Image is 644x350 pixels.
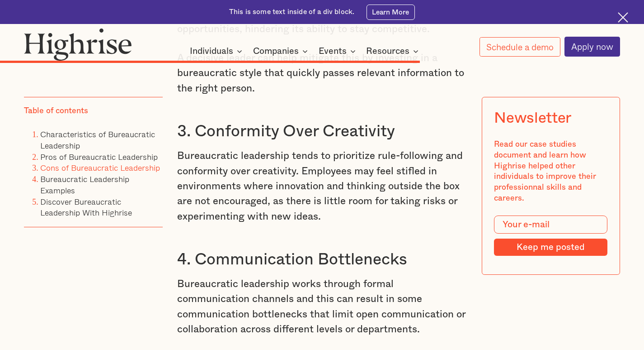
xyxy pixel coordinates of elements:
[177,277,466,337] p: Bureaucratic leadership works through formal communication channels and this can result in some c...
[40,173,129,197] a: Bureaucratic Leadership Examples
[229,7,354,17] div: This is some text inside of a div block.
[367,5,415,20] a: Learn More
[494,109,571,127] div: Newsletter
[177,121,466,142] h3: 3. Conformity Over Creativity
[40,161,160,174] a: Cons of Bureaucratic Leadership
[319,46,347,57] div: Events
[564,37,620,57] a: Apply now
[24,105,88,116] div: Table of contents
[40,150,158,163] a: Pros of Bureaucratic Leadership
[479,37,560,57] a: Schedule a demo
[190,46,245,57] div: Individuals
[253,46,310,57] div: Companies
[618,12,628,23] img: Cross icon
[253,46,299,57] div: Companies
[366,46,409,57] div: Resources
[177,51,466,96] p: A decisive leader can help mitigate this by investing in a bureaucratic style that quickly passes...
[177,249,466,270] h3: 4. Communication Bottlenecks
[494,239,607,255] input: Keep me posted
[40,195,132,219] a: Discover Bureaucratic Leadership With Highrise
[494,216,607,256] form: Modal Form
[319,46,358,57] div: Events
[24,28,132,61] img: Highrise logo
[494,216,607,234] input: Your e-mail
[494,139,607,203] div: Read our case studies document and learn how Highrise helped other individuals to improve their p...
[190,46,233,57] div: Individuals
[177,149,466,224] p: Bureaucratic leadership tends to prioritize rule-following and conformity over creativity. Employ...
[40,128,155,152] a: Characteristics of Bureaucratic Leadership
[366,46,421,57] div: Resources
